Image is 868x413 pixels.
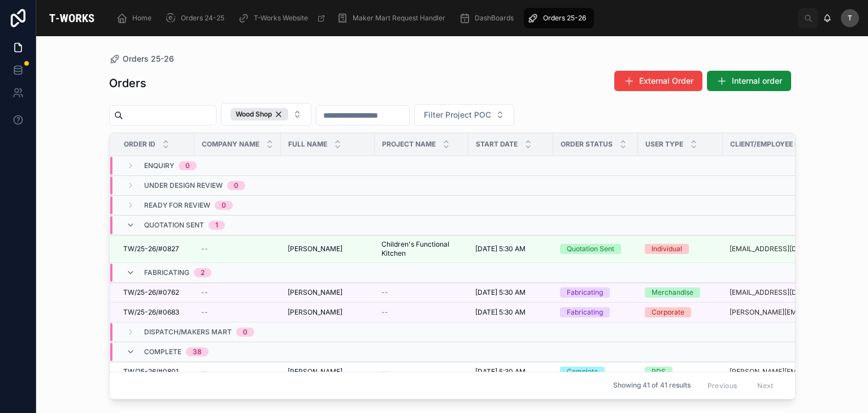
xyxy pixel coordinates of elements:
[201,367,208,376] span: --
[288,244,342,253] span: [PERSON_NAME]
[181,14,224,23] span: Orders 24-25
[475,14,514,23] span: DashBoards
[288,288,342,297] span: [PERSON_NAME]
[201,288,274,297] a: --
[730,308,830,317] a: [PERSON_NAME][EMAIL_ADDRESS][DOMAIN_NAME]
[567,367,598,377] div: Complete
[732,75,782,87] span: Internal order
[524,8,594,28] a: Orders 25-26
[381,288,388,297] span: --
[730,244,830,253] a: [EMAIL_ADDRESS][DOMAIN_NAME]
[144,347,181,356] span: Complete
[222,201,226,210] div: 0
[201,367,274,376] a: --
[288,308,368,317] a: [PERSON_NAME]
[144,161,174,170] span: Enquiry
[221,103,311,126] button: Select Button
[382,140,436,149] span: Project Name
[201,244,274,253] a: --
[107,6,798,31] div: scrollable content
[45,9,98,27] img: App logo
[144,268,189,277] span: Fabricating
[234,181,238,190] div: 0
[567,287,603,298] div: Fabricating
[730,140,815,149] span: Client/Employee Email
[645,367,716,377] a: PDS
[144,201,210,210] span: Ready for Review
[560,307,631,317] a: Fabricating
[381,308,388,317] span: --
[288,244,368,253] a: [PERSON_NAME]
[288,367,342,376] span: [PERSON_NAME]
[560,367,631,377] a: Complete
[144,328,232,337] span: Dispatch/Makers Mart
[475,308,526,317] span: [DATE] 5:30 AM
[560,244,631,254] a: Quotation Sent
[288,367,368,376] a: [PERSON_NAME]
[123,367,188,376] a: TW/25-26/#0801
[288,140,327,149] span: Full Name
[201,308,208,317] span: --
[475,367,546,376] a: [DATE] 5:30 AM
[639,75,693,87] span: External Order
[231,108,288,121] button: Unselect WOOD_SHOP
[645,140,683,149] span: User Type
[848,14,852,23] span: T
[144,181,223,190] span: Under Design Review
[132,14,151,23] span: Home
[381,240,462,258] a: Children's Functional Kitchen
[424,109,491,121] span: Filter Project POC
[381,367,388,376] span: --
[201,268,205,277] div: 2
[123,308,179,317] span: TW/25-26/#0683
[109,53,174,64] a: Orders 25-26
[561,140,613,149] span: Order Status
[201,288,208,297] span: --
[414,104,514,126] button: Select Button
[652,244,682,254] div: Individual
[645,287,716,298] a: Merchandise
[243,328,248,337] div: 0
[185,161,190,170] div: 0
[144,221,204,230] span: Quotation Sent
[560,287,631,298] a: Fabricating
[288,308,342,317] span: [PERSON_NAME]
[567,307,603,317] div: Fabricating
[124,140,155,149] span: Order ID
[123,367,179,376] span: TW/25-26/#0801
[645,244,716,254] a: Individual
[109,75,146,91] h1: Orders
[353,14,445,23] span: Maker Mart Request Handler
[652,307,684,317] div: Corporate
[202,140,259,149] span: Company Name
[215,221,218,230] div: 1
[475,367,526,376] span: [DATE] 5:30 AM
[614,71,702,91] button: External Order
[123,53,174,64] span: Orders 25-26
[567,244,614,254] div: Quotation Sent
[123,308,188,317] a: TW/25-26/#0683
[123,244,188,253] a: TW/25-26/#0827
[475,244,546,253] a: [DATE] 5:30 AM
[254,14,308,23] span: T-Works Website
[201,244,208,253] span: --
[475,308,546,317] a: [DATE] 5:30 AM
[730,288,830,297] a: [EMAIL_ADDRESS][DOMAIN_NAME]
[193,347,202,356] div: 38
[707,71,791,91] button: Internal order
[231,108,288,121] div: Wood Shop
[475,288,546,297] a: [DATE] 5:30 AM
[123,288,188,297] a: TW/25-26/#0762
[730,367,830,376] a: [PERSON_NAME][EMAIL_ADDRESS][DOMAIN_NAME]
[162,8,232,28] a: Orders 24-25
[652,367,666,377] div: PDS
[476,140,518,149] span: Start Date
[652,287,693,298] div: Merchandise
[475,288,526,297] span: [DATE] 5:30 AM
[201,308,274,317] a: --
[475,244,526,253] span: [DATE] 5:30 AM
[333,8,453,28] a: Maker Mart Request Handler
[288,288,368,297] a: [PERSON_NAME]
